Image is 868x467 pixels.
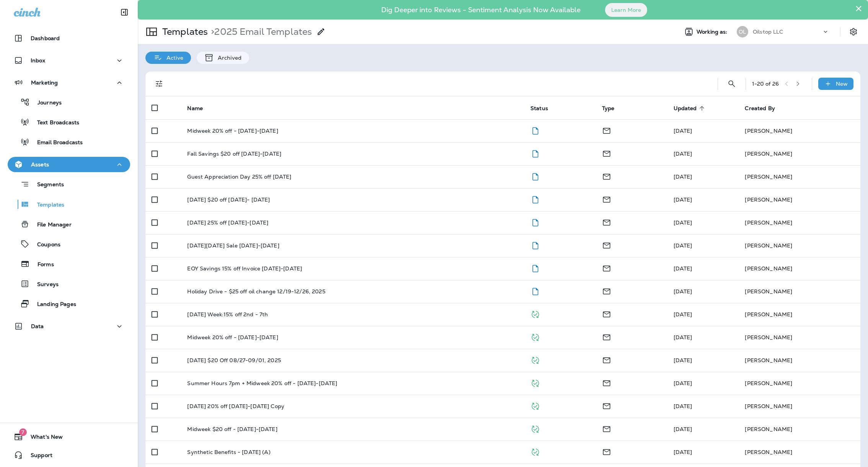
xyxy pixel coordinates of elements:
[602,333,611,340] span: Email
[187,105,203,112] span: Name
[674,288,692,295] span: Angel Bibian
[214,55,241,61] p: Archived
[530,127,540,133] span: Draft
[31,80,58,86] p: Marketing
[359,9,603,11] p: Dig Deeper into Reviews - Sentiment Analysis Now Available
[187,128,278,134] p: Midweek 20% off - [DATE]-[DATE]
[602,425,611,432] span: Email
[739,119,860,142] td: [PERSON_NAME]
[530,379,540,386] span: Published
[187,288,325,295] p: Holiday Drive - $25 off oil change 12/19-12/26, 2025
[530,356,540,363] span: Published
[19,428,27,436] span: 7
[602,287,611,294] span: Email
[8,134,130,150] button: Email Broadcasts
[739,188,860,211] td: [PERSON_NAME]
[29,181,64,189] p: Segments
[31,161,49,168] p: Assets
[8,216,130,232] button: File Manager
[739,211,860,234] td: [PERSON_NAME]
[31,35,60,41] p: Dashboard
[30,99,62,107] p: Journeys
[8,157,130,172] button: Assets
[674,311,692,318] span: Jay Ferrick
[674,265,692,272] span: Angel Bibian
[530,448,540,455] span: Published
[29,202,64,209] p: Templates
[187,197,270,203] p: [DATE] $20 off [DATE]- [DATE]
[187,311,268,317] p: [DATE] Week:15% off 2nd - 7th
[187,426,277,432] p: Midweek $20 off - [DATE]-[DATE]
[187,174,291,180] p: Guest Appreciation Day 25% off [DATE]
[187,403,284,409] p: [DATE] 20% off [DATE]-[DATE] Copy
[602,105,625,112] span: Type
[29,119,79,127] p: Text Broadcasts
[163,55,183,61] p: Active
[31,323,44,329] p: Data
[674,196,692,203] span: Angel Bibian
[31,57,45,63] p: Inbox
[674,219,692,226] span: Jay Ferrick
[208,26,312,37] p: 2025 Email Templates
[739,165,860,188] td: [PERSON_NAME]
[187,265,302,272] p: EOY Savings 15% off Invoice [DATE]-[DATE]
[739,234,860,257] td: [PERSON_NAME]
[674,449,692,456] span: Jay Ferrick
[8,196,130,212] button: Templates
[8,53,130,68] button: Inbox
[674,426,692,433] span: Jay Ferrick
[855,2,862,15] button: Close
[530,150,540,156] span: Draft
[530,105,558,112] span: Status
[674,380,692,387] span: Jay Ferrick
[530,310,540,317] span: Published
[739,257,860,280] td: [PERSON_NAME]
[8,447,130,463] button: Support
[739,418,860,441] td: [PERSON_NAME]
[602,379,611,386] span: Email
[187,357,281,363] p: [DATE] $20 Off 08/27-09/01, 2025
[530,195,540,202] span: Draft
[602,310,611,317] span: Email
[8,256,130,272] button: Forms
[674,127,692,134] span: Angel Bibian
[8,94,130,110] button: Journeys
[23,452,52,461] span: Support
[602,264,611,271] span: Email
[187,380,337,386] p: Summer Hours 7pm + Midweek 20% off - [DATE]-[DATE]
[8,319,130,334] button: Data
[530,241,540,248] span: Draft
[187,105,213,112] span: Name
[8,276,130,292] button: Surveys
[30,261,54,268] p: Forms
[187,334,278,340] p: Midweek 20% off - [DATE]-[DATE]
[602,402,611,409] span: Email
[745,105,775,112] span: Created By
[724,76,739,91] button: Search Templates
[737,26,748,37] div: OL
[674,105,707,112] span: Updated
[114,5,135,20] button: Collapse Sidebar
[8,176,130,192] button: Segments
[602,195,611,202] span: Email
[739,395,860,418] td: [PERSON_NAME]
[753,29,783,35] p: Oilstop LLC
[674,105,697,112] span: Updated
[8,31,130,46] button: Dashboard
[739,280,860,303] td: [PERSON_NAME]
[674,242,692,249] span: Angel Bibian
[8,75,130,90] button: Marketing
[187,242,279,249] p: [DATE][DATE] Sale [DATE]-[DATE]
[530,218,540,225] span: Draft
[8,114,130,130] button: Text Broadcasts
[530,172,540,179] span: Draft
[530,264,540,271] span: Draft
[29,281,59,288] p: Surveys
[602,356,611,363] span: Email
[602,218,611,225] span: Email
[602,172,611,179] span: Email
[530,425,540,432] span: Published
[739,142,860,165] td: [PERSON_NAME]
[674,357,692,364] span: Jay Ferrick
[8,296,130,312] button: Landing Pages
